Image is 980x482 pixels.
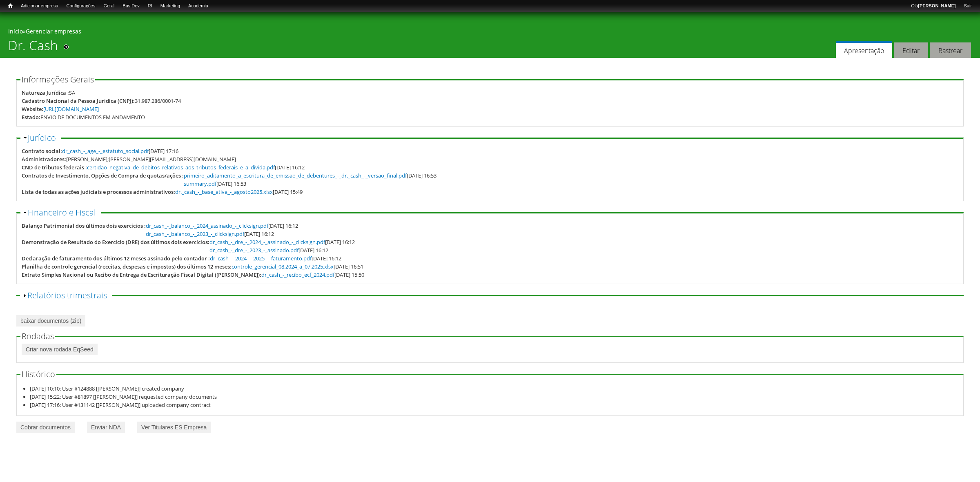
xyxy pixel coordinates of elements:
[930,42,971,58] a: Rastrear
[261,271,334,278] a: dr_cash_-_recibo_ecf_2024.pdf
[22,74,94,85] span: Informações Gerais
[87,422,125,433] a: Enviar NDA
[184,172,437,179] span: [DATE] 16:53
[22,331,54,342] span: Rodadas
[22,147,62,155] div: Contrato social:
[22,105,43,113] div: Website:
[22,171,184,180] div: Contratos de Investimento, Opções de Compra de quotas/ações :
[894,42,928,58] a: Editar
[40,113,145,121] div: ENVIO DE DOCUMENTOS EM ANDAMENTO
[30,393,959,401] li: [DATE] 15:22: User #81897 [[PERSON_NAME]] requested company documents
[209,247,298,254] a: dr_cash_-_dre_-_2023_-_assinado.pdf
[261,271,364,278] span: [DATE] 15:50
[62,147,149,155] a: dr_cash_-_age_-_estatuto_social.pdf
[146,222,268,229] a: dr_cash_-_balanco_-_2024_assinado_-_clicksign.pdf
[22,271,261,279] div: Extrato Simples Nacional ou Recibo de Entrega de Escrituração Fiscal Digital ([PERSON_NAME]):
[8,27,23,35] a: Início
[22,97,135,105] div: Cadastro Nacional da Pessoa Jurídica (CNPJ):
[69,89,75,97] div: SA
[184,180,216,187] a: summary.pdf
[30,384,959,393] li: [DATE] 10:10: User #124888 [[PERSON_NAME]] created company
[22,188,175,196] div: Lista de todas as ações judiciais e processos administrativos:
[146,230,244,238] a: dr_cash_-_balanco_-_2023_-_clicksign.pdf
[17,2,62,10] a: Adicionar empresa
[960,2,976,10] a: Sair
[232,263,363,270] span: [DATE] 16:51
[8,3,13,9] span: Início
[22,155,66,163] div: Administradores:
[22,369,55,380] span: Histórico
[87,164,305,171] span: [DATE] 16:12
[22,89,69,97] div: Natureza Jurídica :
[22,254,210,262] div: Declaração de faturamento dos últimos 12 meses assinado pelo contador :
[175,188,273,195] a: dr._cash_-_base_ativa_-_agosto2025.xlsx
[144,2,156,10] a: RI
[22,262,232,271] div: Planilha de controle gerencial (receitas, despesas e impostos) dos últimos 12 meses:
[836,41,892,58] a: Apresentação
[22,222,146,230] div: Balanço Patrimonial dos últimos dois exercícios :
[175,188,303,195] span: [DATE] 15:49
[66,155,236,163] div: [PERSON_NAME];[PERSON_NAME][EMAIL_ADDRESS][DOMAIN_NAME]
[232,263,334,270] a: controle_gerencial_08.2024_a_07.2025.xlsx
[156,2,184,10] a: Marketing
[28,207,96,218] a: Financeiro e Fiscal
[184,172,407,179] a: primeiro_aditamento_a_escritura_de_emissao_de_debentures_-_dr._cash_-_versao_final.pdf
[22,163,87,171] div: CND de tributos federais :
[135,97,181,105] div: 31.987.286/0001-74
[210,255,341,262] span: [DATE] 16:12
[99,2,118,10] a: Geral
[4,2,17,10] a: Início
[918,3,955,8] strong: [PERSON_NAME]
[907,2,960,10] a: Olá[PERSON_NAME]
[16,422,75,433] a: Cobrar documentos
[8,38,58,58] h1: Dr. Cash
[22,344,98,355] a: Criar nova rodada EqSeed
[210,255,312,262] a: dr_cash_-_2024_-_2025_-_faturamento.pdf
[27,290,107,301] a: Relatórios trimestrais
[26,27,81,35] a: Gerenciar empresas
[87,164,275,171] a: certidao_negativa_de_debitos_relativos_aos_tributos_federais_e_a_divida.pdf
[62,147,178,155] span: [DATE] 17:16
[22,238,209,246] div: Demonstração de Resultado do Exercício (DRE) dos últimos dois exercícios:
[22,113,40,121] div: Estado:
[16,315,85,327] a: baixar documentos (zip)
[209,247,328,254] span: [DATE] 16:12
[8,27,972,38] div: »
[146,222,298,229] span: [DATE] 16:12
[43,105,99,113] a: [URL][DOMAIN_NAME]
[184,2,212,10] a: Academia
[146,230,274,238] span: [DATE] 16:12
[209,238,325,246] a: dr_cash_-_dre_-_2024_-_assinado_-_clicksign.pdf
[209,238,355,246] span: [DATE] 16:12
[30,401,959,409] li: [DATE] 17:16: User #131142 [[PERSON_NAME]] uploaded company contract
[62,2,100,10] a: Configurações
[184,180,246,187] span: [DATE] 16:53
[28,132,56,143] a: Jurídico
[118,2,144,10] a: Bus Dev
[137,422,211,433] a: Ver Titulares ES Empresa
